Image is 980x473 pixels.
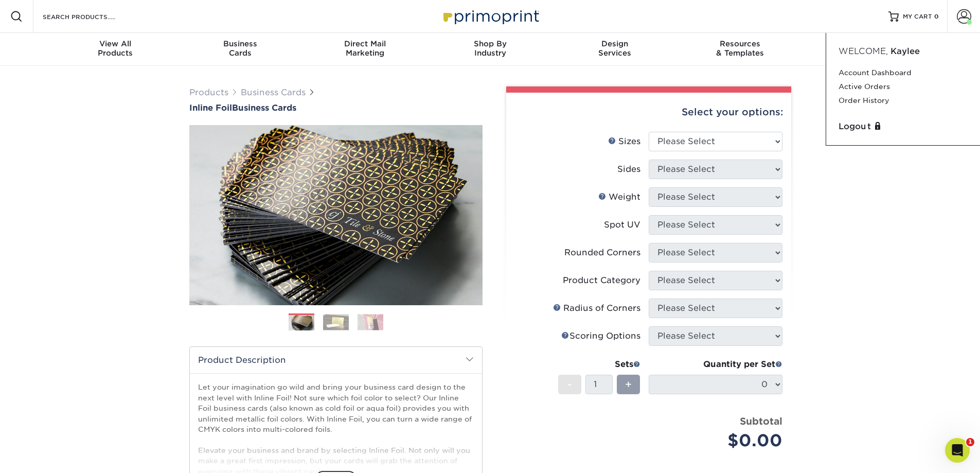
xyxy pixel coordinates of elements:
a: Active Orders [839,80,968,94]
span: + [625,377,632,392]
span: Shop By [427,39,553,48]
a: Inline FoilBusiness Cards [189,103,483,113]
img: Business Cards 02 [323,314,349,330]
a: Order History [839,94,968,108]
span: Inline Foil [189,103,232,113]
div: Weight [598,191,640,203]
div: Rounded Corners [564,247,640,259]
div: Industry [427,39,553,58]
a: Account Dashboard [839,66,968,80]
div: Scoring Options [561,330,640,342]
div: Cards [177,39,302,58]
div: Radius of Corners [553,302,640,314]
div: Spot UV [604,219,640,231]
div: Marketing [302,39,427,58]
span: Business [177,39,302,48]
div: $0.00 [656,428,782,453]
div: Select your options: [514,93,783,132]
h1: Business Cards [189,103,483,113]
img: Inline Foil 01 [189,68,483,362]
span: - [567,377,572,392]
a: Direct MailMarketing [302,33,427,66]
span: Design [553,39,678,48]
span: Direct Mail [302,39,427,48]
a: Shop ByIndustry [427,33,553,66]
span: Kaylee [890,46,920,56]
input: SEARCH PRODUCTS..... [42,10,142,23]
h2: Product Description [190,347,482,373]
a: Business Cards [241,87,306,97]
div: Quantity per Set [649,358,782,371]
div: Products [53,39,178,58]
div: Sets [558,358,640,371]
a: BusinessCards [177,33,302,66]
iframe: Intercom live chat [945,438,970,463]
span: MY CART [903,12,932,21]
a: View AllProducts [53,33,178,66]
div: & Templates [678,39,803,58]
div: Sides [617,163,640,176]
div: & Support [803,39,928,58]
div: Product Category [563,274,640,287]
img: Business Cards 01 [289,310,314,336]
span: 1 [966,438,974,446]
div: Services [553,39,678,58]
a: DesignServices [553,33,678,66]
a: Contact& Support [803,33,928,66]
span: 0 [934,13,939,20]
span: Contact [803,39,928,48]
a: Products [189,87,228,97]
a: Logout [839,120,968,133]
div: Sizes [608,135,640,148]
span: Resources [678,39,803,48]
span: Welcome, [839,46,888,56]
a: Resources& Templates [678,33,803,66]
span: View All [53,39,178,48]
strong: Subtotal [740,415,782,427]
img: Primoprint [439,5,542,27]
img: Business Cards 03 [358,314,383,330]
